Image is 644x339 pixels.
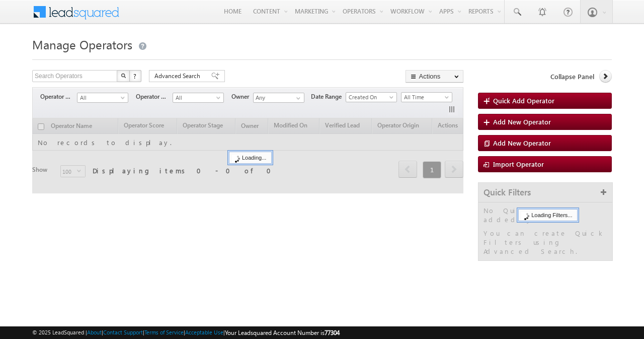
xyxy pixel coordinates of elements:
[493,96,554,105] span: Quick Add Operator
[32,36,132,52] span: Manage Operators
[291,93,303,103] a: Show All Items
[253,93,304,103] input: Type to Search
[401,93,449,102] span: All Time
[129,70,141,82] button: ?
[229,152,272,164] div: Loading...
[173,93,224,103] a: All
[77,93,125,102] span: All
[154,72,203,81] span: Advanced Search
[406,70,463,83] button: Actions
[32,328,340,337] span: © 2025 LeadSquared | | | | |
[325,329,340,336] span: 77304
[550,72,594,81] span: Collapse Panel
[493,139,551,147] span: Add New Operator
[401,92,452,102] a: All Time
[77,93,128,103] a: All
[136,92,173,101] span: Operator Source
[346,93,394,102] span: Created On
[87,329,102,335] a: About
[133,72,138,80] span: ?
[121,73,126,78] img: Search
[518,209,578,221] div: Loading Filters...
[493,117,551,126] span: Add New Operator
[311,92,346,101] span: Date Range
[231,92,253,101] span: Owner
[225,329,340,336] span: Your Leadsquared Account Number is
[173,93,221,102] span: All
[103,329,143,335] a: Contact Support
[493,160,544,168] span: Import Operator
[346,92,397,102] a: Created On
[185,329,223,335] a: Acceptable Use
[144,329,184,335] a: Terms of Service
[40,92,77,101] span: Operator Stage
